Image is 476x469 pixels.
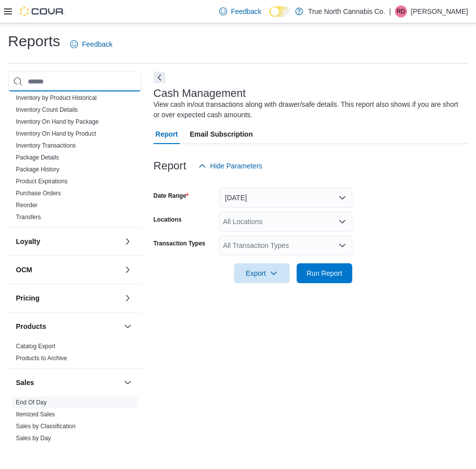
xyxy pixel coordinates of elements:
[16,411,55,418] a: Itemized Sales
[395,5,407,17] div: Randy Dunbar
[154,160,186,172] h3: Report
[156,124,178,144] span: Report
[338,241,346,249] button: Open list of options
[397,5,405,17] span: RD
[122,264,134,276] button: OCM
[240,263,284,283] span: Export
[154,99,463,120] div: View cash in/out transactions along with drawer/safe details. This report also shows if you are s...
[16,190,61,197] a: Purchase Orders
[190,124,253,144] span: Email Subscription
[307,268,342,278] span: Run Report
[154,87,246,99] h3: Cash Management
[16,201,37,209] span: Reorder
[16,118,99,126] span: Inventory On Hand by Package
[16,423,76,430] a: Sales by Classification
[210,161,262,171] span: Hide Parameters
[308,5,385,17] p: True North Cannabis Co.
[16,166,59,173] a: Package History
[16,434,51,442] span: Sales by Day
[194,156,266,176] button: Hide Parameters
[16,399,47,406] a: End Of Day
[16,165,59,173] span: Package History
[8,80,142,227] div: Inventory
[219,188,352,208] button: [DATE]
[16,265,120,275] button: OCM
[16,94,97,101] a: Inventory by Product Historical
[154,239,205,247] label: Transaction Types
[82,39,112,49] span: Feedback
[231,6,261,16] span: Feedback
[16,422,76,430] span: Sales by Classification
[16,293,39,303] h3: Pricing
[8,31,60,51] h1: Reports
[16,354,67,362] span: Products to Archive
[16,214,41,221] a: Transfers
[8,340,142,368] div: Products
[16,398,47,406] span: End Of Day
[16,106,78,113] a: Inventory Count Details
[16,142,76,149] a: Inventory Transactions
[16,236,40,246] h3: Loyalty
[215,1,265,21] a: Feedback
[16,293,120,303] button: Pricing
[16,321,120,331] button: Products
[16,410,55,418] span: Itemized Sales
[16,130,96,137] a: Inventory On Hand by Product
[122,235,134,247] button: Loyalty
[16,154,59,161] span: Package Details
[16,236,120,246] button: Loyalty
[16,342,55,350] span: Catalog Export
[20,6,65,16] img: Cova
[16,142,76,150] span: Inventory Transactions
[122,292,134,304] button: Pricing
[234,263,290,283] button: Export
[16,435,51,442] a: Sales by Day
[154,216,182,224] label: Locations
[16,343,55,350] a: Catalog Export
[122,320,134,332] button: Products
[297,263,352,283] button: Run Report
[411,5,468,17] p: [PERSON_NAME]
[16,378,120,388] button: Sales
[154,72,165,83] button: Next
[16,118,99,125] a: Inventory On Hand by Package
[16,202,37,209] a: Reorder
[16,321,46,331] h3: Products
[16,189,61,197] span: Purchase Orders
[338,218,346,226] button: Open list of options
[269,6,290,17] input: Dark Mode
[16,178,68,185] a: Product Expirations
[16,94,97,102] span: Inventory by Product Historical
[154,192,189,200] label: Date Range
[16,130,96,138] span: Inventory On Hand by Product
[16,265,32,275] h3: OCM
[66,34,116,54] a: Feedback
[389,5,391,17] p: |
[16,355,67,362] a: Products to Archive
[122,377,134,389] button: Sales
[16,106,78,114] span: Inventory Count Details
[16,378,34,388] h3: Sales
[16,177,68,185] span: Product Expirations
[16,154,59,161] a: Package Details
